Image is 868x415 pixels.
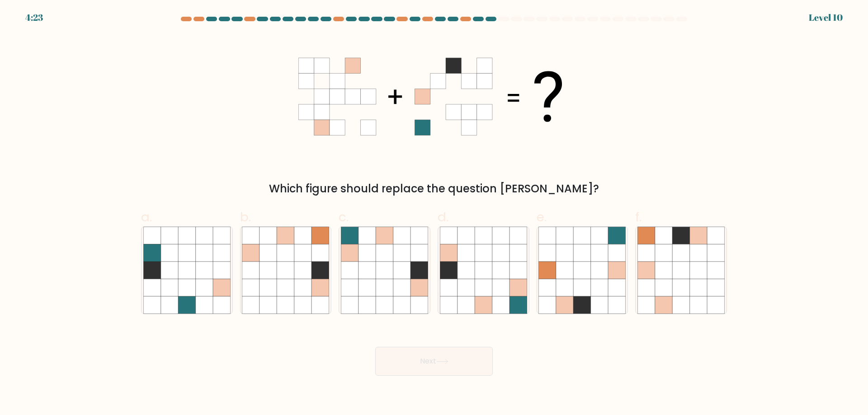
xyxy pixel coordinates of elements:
[25,11,43,24] div: 4:23
[438,208,448,226] span: d.
[146,181,722,197] div: Which figure should replace the question [PERSON_NAME]?
[635,208,642,226] span: f.
[240,208,251,226] span: b.
[537,208,547,226] span: e.
[339,208,349,226] span: c.
[809,11,843,24] div: Level 10
[141,208,152,226] span: a.
[375,347,493,376] button: Next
